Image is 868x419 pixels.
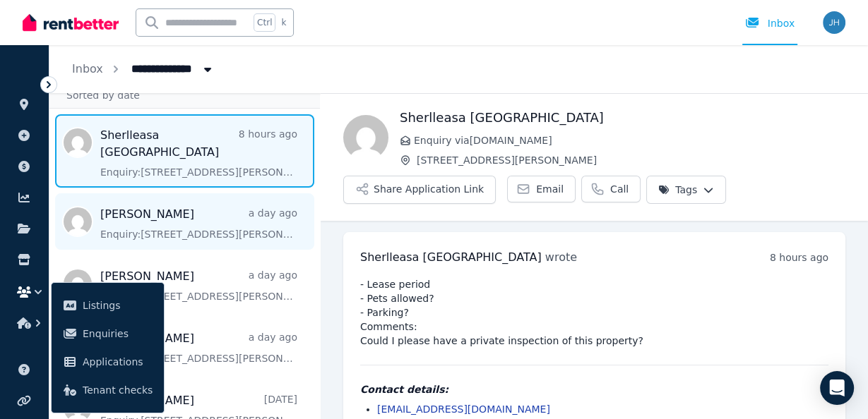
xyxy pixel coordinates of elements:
a: [PERSON_NAME]a day agoEnquiry:[STREET_ADDRESS][PERSON_NAME]. [100,206,297,241]
div: Inbox [745,16,795,30]
button: Share Application Link [343,176,496,204]
button: Tags [646,176,726,204]
div: Sorted by date [49,82,320,109]
span: Listings [83,297,153,314]
a: Call [581,176,641,202]
span: Enquiry via [DOMAIN_NAME] [414,133,845,147]
time: 8 hours ago [770,252,828,263]
span: Ctrl [254,13,275,32]
a: [PERSON_NAME]a day agoEnquiry:[STREET_ADDRESS][PERSON_NAME]. [100,268,297,303]
a: Enquiries [57,320,158,348]
span: wrote [545,250,577,264]
span: Tags [658,183,697,197]
a: Listings [57,291,158,320]
span: Enquiries [83,325,153,342]
h1: Sherlleasa [GEOGRAPHIC_DATA] [400,108,845,128]
h4: Contact details: [360,382,828,396]
span: [STREET_ADDRESS][PERSON_NAME] [417,153,845,167]
a: Applications [57,348,158,376]
a: Sherlleasa [GEOGRAPHIC_DATA]8 hours agoEnquiry:[STREET_ADDRESS][PERSON_NAME]. [100,127,297,179]
nav: Breadcrumb [49,45,237,93]
div: Open Intercom Messenger [820,371,854,405]
img: RentBetter [23,12,119,33]
img: Sherlleasa Birmingham [343,115,388,160]
a: Inbox [72,62,103,75]
span: Tenant checks [83,382,153,399]
a: Email [507,176,576,202]
span: Applications [83,353,153,370]
span: k [281,17,286,28]
span: Email [536,182,564,196]
span: Call [610,182,629,196]
a: [EMAIL_ADDRESS][DOMAIN_NAME] [377,403,550,415]
pre: - Lease period - Pets allowed? - Parking? Comments: Could I please have a private inspection of t... [360,277,828,348]
a: [PERSON_NAME]a day agoEnquiry:[STREET_ADDRESS][PERSON_NAME]. [100,330,297,365]
a: Tenant checks [57,376,158,404]
img: Serenity Stays Management Pty Ltd [823,11,845,34]
span: Sherlleasa [GEOGRAPHIC_DATA] [360,250,542,264]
